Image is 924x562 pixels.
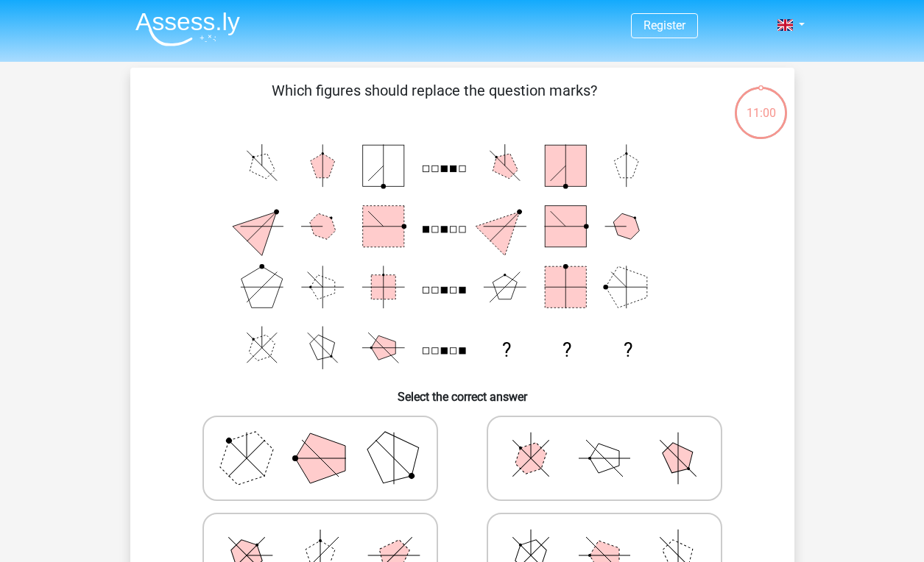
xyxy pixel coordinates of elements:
[733,85,789,122] div: 11:00
[623,339,632,361] text: ?
[501,339,510,361] text: ?
[135,12,240,46] img: Assessly
[154,79,716,124] p: Which figures should replace the question marks?
[643,18,685,32] a: Register
[154,378,771,404] h6: Select the correct answer
[562,339,571,361] text: ?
